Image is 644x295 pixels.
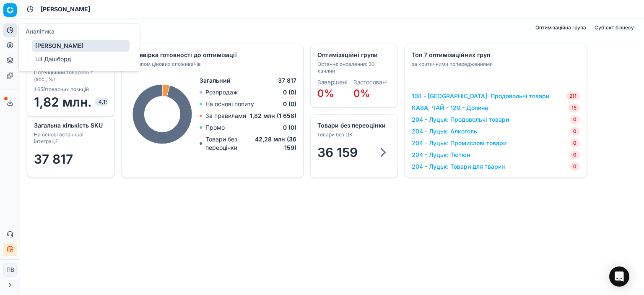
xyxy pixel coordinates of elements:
a: 108 - [GEOGRAPHIC_DATA]: Продовольчі товари [412,92,549,100]
font: Оптимізаційна група [535,24,586,31]
font: 211 [569,93,576,99]
font: 1,82 млн. [34,94,92,110]
a: 204 - Луцьк: Алкоголь [412,127,477,136]
font: 42,28 млн (36 159) [255,136,296,151]
font: [PERSON_NAME] [41,5,90,13]
font: На основі попиту [205,100,254,107]
font: за критичними попередженнями [412,61,493,67]
font: 0 [573,116,576,123]
font: Загальна кількість SKU [34,122,103,129]
font: Потенційний товарообіг (абс., ​​%) [34,69,93,82]
font: 0 [573,140,576,146]
font: За типом цінових споживачів [128,61,201,67]
a: [PERSON_NAME] [32,40,130,52]
font: Оптимізаційні групи [317,51,378,58]
nav: хлібні крихти [41,5,90,13]
font: Товари без переоцінки [317,122,386,129]
font: 37 817 [34,151,73,167]
button: Оптимізаційна група [532,23,589,33]
font: 204 - Луцьк: Тютюн [412,151,470,158]
font: ПВ [6,266,14,273]
a: 204 - Луцьк: Продовольчі товари [412,115,509,124]
font: 0 [573,151,576,158]
div: Відкрити Intercom Messenger [609,266,629,287]
font: товари без ЦК [317,131,353,138]
font: 108 - [GEOGRAPHIC_DATA]: Продовольчі товари [412,92,549,99]
font: 0 (0) [283,124,296,131]
font: Перевірка готовності до оптимізації [128,51,237,58]
font: товарних позицій [46,86,89,92]
font: 0 (0) [283,100,296,107]
font: 204 - Луцьк: Продовольчі товари [412,116,509,123]
font: 0% [317,87,334,99]
font: За правилами [205,112,246,119]
font: Оптимізаційний статус [27,23,115,32]
font: 0 [573,163,576,170]
font: КАВА, ЧАЙ - 120 - Долина [412,104,488,111]
font: На основі останньої інтеграції [34,131,83,144]
font: Суб'єкт бізнесу [595,24,634,31]
a: 204 - Луцьк: Товари для тварин [412,162,505,171]
font: 4,1% [99,99,110,105]
font: Промо [205,124,225,131]
font: Останнє оновлення: 30 хвилин [317,61,375,74]
a: КАВА, ЧАЙ - 120 - Долина [412,104,488,112]
font: 37 817 [278,77,296,84]
font: Розпродаж [205,89,238,96]
font: 204 - Луцьк: Промислові товари [412,139,506,146]
font: Аналітика [26,28,55,35]
font: 1,82 млн (1 658) [250,112,296,119]
font: 204 - Луцьк: Алкоголь [412,128,477,135]
font: Завершені [317,78,347,86]
font: Загальний [200,77,231,84]
font: 1 658 [34,86,46,92]
font: 15 [571,104,576,111]
font: 0 (0) [283,89,296,96]
font: 0 [573,128,576,134]
button: ПВ [3,263,17,277]
font: Топ 7 оптимізаційних груп [412,51,490,58]
a: ШІ Дашборд [32,53,130,65]
font: 36 159 [317,145,358,160]
font: 0% [353,87,370,99]
font: ШІ Дашборд [35,55,71,63]
a: 204 - Луцьк: Промислові товари [412,139,506,147]
font: Застосовані [353,78,387,86]
a: 204 - Луцьк: Тютюн [412,151,470,159]
font: [PERSON_NAME] [35,42,83,49]
font: 204 - Луцьк: Товари для тварин [412,163,505,170]
button: Суб'єкт бізнесу [591,23,637,33]
span: [PERSON_NAME] [41,5,90,13]
font: Товари без переоцінки [205,136,237,151]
